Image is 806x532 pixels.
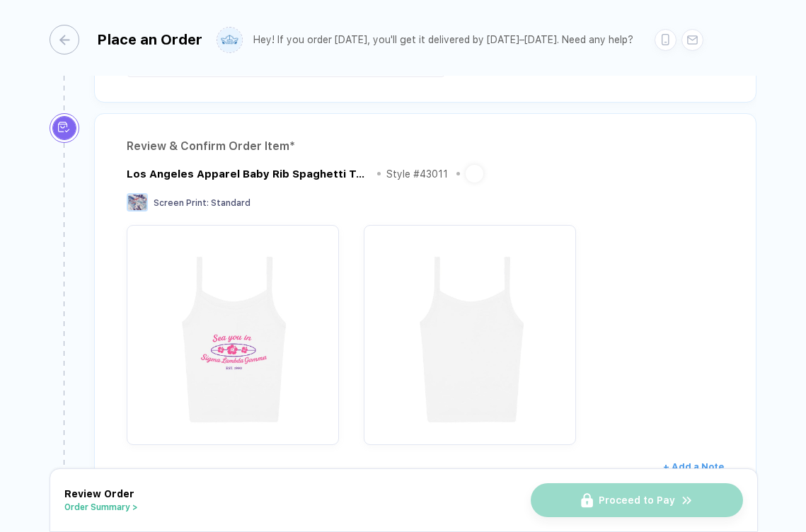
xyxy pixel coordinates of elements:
[217,28,242,52] img: user profile
[64,502,138,512] button: Order Summary >
[211,198,251,208] span: Standard
[64,488,134,499] span: Review Order
[127,135,724,158] div: Review & Confirm Order Item
[134,232,332,430] img: 41f3ec7a-7825-437e-85ad-90d38ea6fc18_nt_front_1756775164499.jpg
[154,198,209,208] span: Screen Print :
[371,232,569,430] img: 41f3ec7a-7825-437e-85ad-90d38ea6fc18_nt_back_1756775164502.jpg
[663,461,724,472] span: + Add a Note
[127,193,148,212] img: Screen Print
[386,168,448,180] div: Style # 43011
[663,456,724,478] button: + Add a Note
[97,31,202,48] div: Place an Order
[253,34,633,46] div: Hey! If you order [DATE], you'll get it delivered by [DATE]–[DATE]. Need any help?
[127,168,369,180] div: Los Angeles Apparel Baby Rib Spaghetti Tank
